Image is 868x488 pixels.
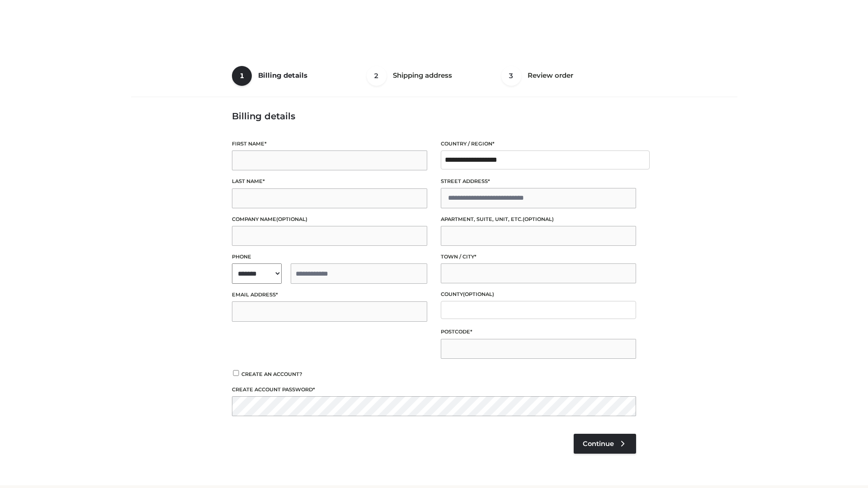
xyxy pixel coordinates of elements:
label: Phone [232,253,427,261]
span: Create an account? [241,371,302,377]
label: Postcode [441,328,636,336]
label: Create account password [232,385,636,394]
label: County [441,290,636,299]
span: 1 [232,66,252,86]
span: Billing details [258,71,307,80]
span: 3 [501,66,521,86]
span: (optional) [523,216,554,222]
label: Apartment, suite, unit, etc. [441,215,636,224]
label: Country / Region [441,140,636,148]
a: Continue [574,434,636,454]
span: Continue [583,440,614,448]
label: Company name [232,215,427,224]
label: First name [232,140,427,148]
span: (optional) [276,216,307,222]
label: Last name [232,177,427,186]
span: (optional) [463,291,494,297]
label: Town / City [441,253,636,261]
span: Shipping address [393,71,452,80]
label: Street address [441,177,636,186]
h3: Billing details [232,111,636,122]
span: 2 [367,66,387,86]
span: Review order [528,71,573,80]
label: Email address [232,291,427,299]
input: Create an account? [232,370,240,376]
